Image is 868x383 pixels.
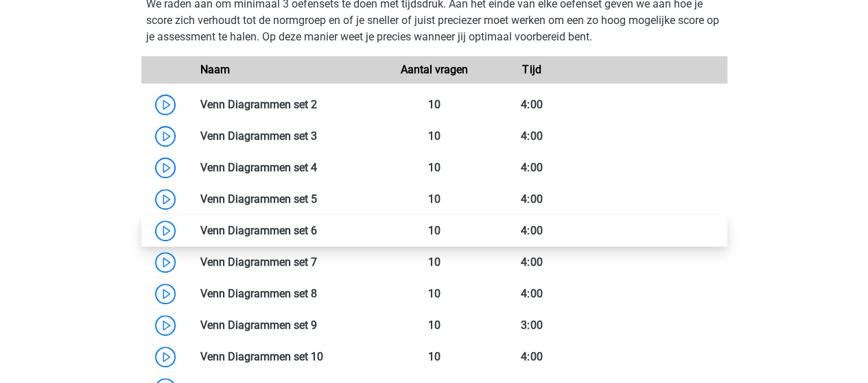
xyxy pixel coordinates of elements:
div: Naam [190,62,386,78]
div: Venn Diagrammen set 7 [190,254,386,271]
div: Venn Diagrammen set 6 [190,223,386,239]
div: Venn Diagrammen set 5 [190,191,386,208]
div: Venn Diagrammen set 2 [190,97,386,113]
div: Venn Diagrammen set 9 [190,317,386,334]
div: Venn Diagrammen set 8 [190,286,386,302]
div: Venn Diagrammen set 10 [190,349,386,365]
div: Venn Diagrammen set 3 [190,128,386,145]
div: Venn Diagrammen set 4 [190,160,386,176]
div: Aantal vragen [385,62,482,78]
div: Tijd [483,62,580,78]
